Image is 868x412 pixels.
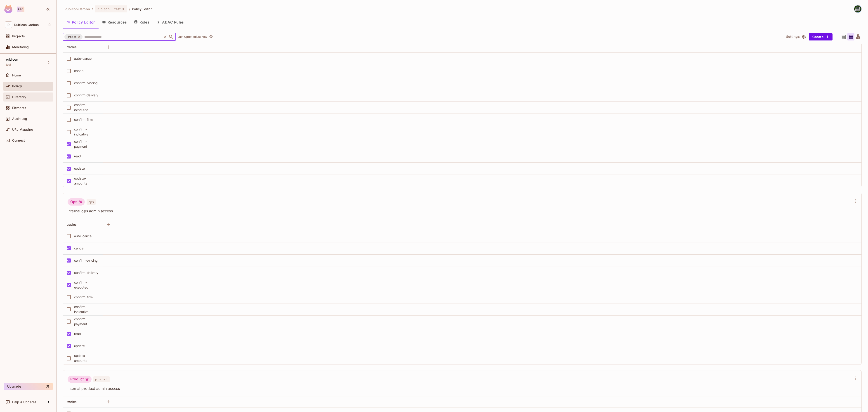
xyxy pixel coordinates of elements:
span: R [5,21,12,28]
div: confirm-payment [74,139,99,149]
span: Workspace: Rubicon Carbon [14,23,39,27]
div: read [74,154,81,159]
div: confirm-delivery [74,270,98,275]
div: update-amounts [74,176,99,186]
div: Product [68,376,92,383]
div: Pro [17,7,24,12]
button: Upgrade [4,383,53,390]
div: confirm-firm [74,295,93,300]
div: update [74,166,85,171]
div: read [74,331,81,336]
div: update-amounts [74,353,99,363]
span: Projects [12,34,25,38]
button: Roles [130,17,153,28]
div: confirm-executed [74,280,99,290]
div: cancel [74,68,84,73]
li: / [92,7,93,11]
span: Internal ops admin access [68,208,851,213]
button: Create [809,33,833,40]
li: / [129,7,130,11]
button: ABAC Rules [153,17,188,28]
button: Clear [162,34,168,40]
span: Audit Log [12,117,27,121]
span: trades [67,223,77,226]
span: test [6,63,11,66]
span: rubicon [97,7,110,11]
span: trades [67,400,77,404]
div: Ops [68,198,85,206]
img: SReyMgAAAABJRU5ErkJggg== [4,5,12,13]
div: confirm-payment [74,317,99,327]
span: refresh [209,35,213,39]
img: Keith Hudson [854,5,861,13]
div: confirm-executed [74,102,99,112]
span: ops [87,199,96,205]
span: Policy Editor [132,7,152,11]
span: Elements [12,106,26,110]
span: trades [65,35,79,39]
span: Directory [12,95,26,99]
div: confirm-indicative [74,127,99,137]
span: Home [12,73,21,77]
span: Policy [12,84,22,88]
button: Policy Editor [63,17,99,28]
span: Monitoring [12,45,29,49]
span: Connect [12,139,25,142]
span: : [111,7,113,11]
span: trades [67,45,77,49]
div: auto-cancel [74,234,92,239]
span: product [93,376,110,382]
div: confirm-indicative [74,304,99,314]
span: Internal product admin access [68,386,851,391]
button: Open [168,34,174,40]
div: auto-cancel [74,56,92,61]
p: Last Updated just now [178,35,207,39]
div: trades [64,34,83,40]
span: Click to refresh data [207,34,214,40]
span: test [114,7,121,11]
div: confirm-delivery [74,93,98,98]
div: cancel [74,246,84,251]
span: URL Mapping [12,128,33,131]
button: Settings [784,33,807,40]
span: Help & Updates [12,400,36,404]
button: Resources [99,17,130,28]
span: rubicon [6,58,18,61]
span: the active workspace [65,7,90,11]
div: confirm-binding [74,258,97,263]
div: update [74,343,85,348]
div: confirm-binding [74,81,97,85]
div: confirm-firm [74,117,93,122]
button: refresh [208,34,214,40]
